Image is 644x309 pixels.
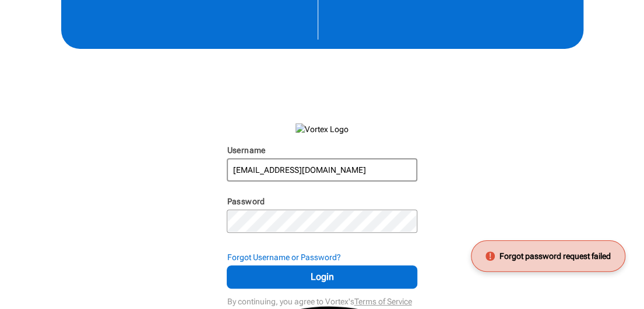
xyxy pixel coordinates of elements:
img: Vortex Logo [295,123,349,135]
label: Password [227,197,265,206]
span: Forgot password request failed [499,250,611,262]
strong: Forgot Username or Password? [227,253,340,262]
div: Forgot Username or Password? [227,251,417,263]
label: Username [227,145,265,155]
